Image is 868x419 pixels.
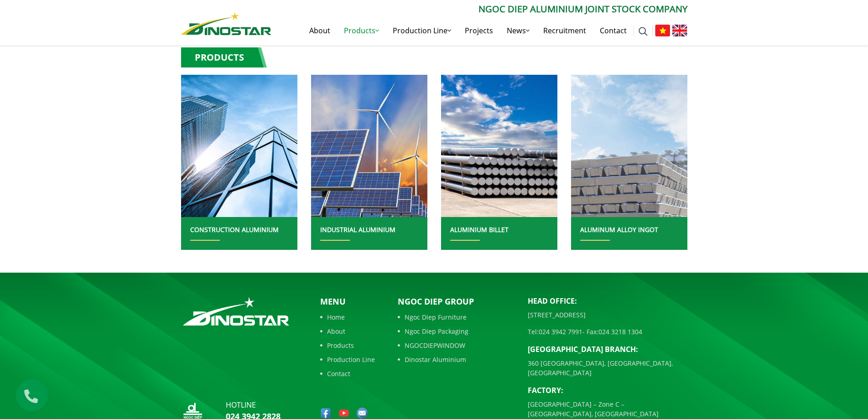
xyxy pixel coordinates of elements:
[302,16,337,45] a: About
[398,355,514,364] a: Dinostar Aluminium
[567,70,691,222] img: nhom xay dung
[320,326,375,336] a: About
[571,75,687,217] a: nhom xay dung
[528,399,687,419] p: [GEOGRAPHIC_DATA] – Zone C – [GEOGRAPHIC_DATA], [GEOGRAPHIC_DATA]
[320,225,395,234] a: INDUSTRIAL ALUMINIUM
[271,2,687,16] p: Ngoc Diep Aluminium Joint Stock Company
[398,326,514,336] a: Ngoc Diep Packaging
[181,12,271,35] img: Nhôm Dinostar
[386,16,458,45] a: Production Line
[181,47,267,67] h1: Products
[672,25,687,36] img: English
[398,295,514,308] p: Ngoc Diep Group
[398,312,514,322] a: Ngoc Diep Furniture
[226,399,281,410] p: hotline
[441,75,557,217] a: nhom xay dung
[320,369,375,378] a: Contact
[655,25,670,36] img: Tiếng Việt
[398,341,514,350] a: NGOCDIEPWINDOW
[190,225,279,234] a: CONSTRUCTION ALUMINIUM
[528,358,687,378] p: 360 [GEOGRAPHIC_DATA], [GEOGRAPHIC_DATA], [GEOGRAPHIC_DATA]
[311,75,427,217] a: nhom xay dung
[181,295,291,327] img: logo_footer
[181,75,297,217] a: nhom xay dung
[536,16,593,45] a: Recruitment
[593,16,634,45] a: Contact
[528,295,687,306] p: Head Office:
[450,225,509,234] a: ALUMINIUM BILLET
[639,27,648,36] img: search
[598,327,642,336] a: 024 3218 1304
[528,344,687,355] p: [GEOGRAPHIC_DATA] BRANCH:
[539,327,582,336] a: 024 3942 7991
[320,295,375,308] p: Menu
[311,75,427,217] img: nhom xay dung
[320,341,375,350] a: Products
[528,385,687,396] p: Factory:
[458,16,500,45] a: Projects
[337,16,386,45] a: Products
[320,355,375,364] a: Production Line
[500,16,536,45] a: News
[181,75,297,217] img: nhom xay dung
[441,75,557,217] img: nhom xay dung
[528,310,687,320] p: [STREET_ADDRESS]
[528,327,687,336] p: Tel: - Fax:
[580,225,658,234] a: ALUMINUM ALLOY INGOT
[320,312,375,322] a: Home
